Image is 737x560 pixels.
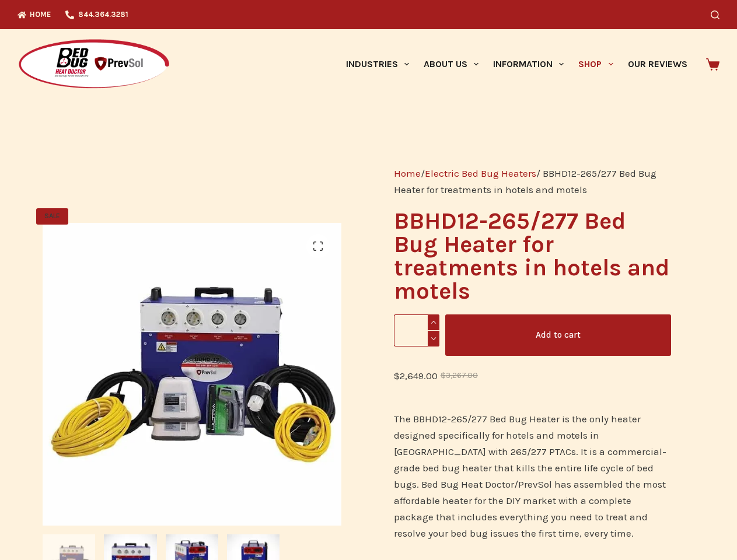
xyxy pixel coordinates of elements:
[394,165,671,198] nav: Breadcrumb
[441,371,478,380] bdi: 3,267.00
[394,209,671,303] h1: BBHD12-265/277 Bed Bug Heater for treatments in hotels and motels
[43,367,345,379] a: Bed Bug Heat Doctor PrevSol Bed Bug Heat Treatment Equipment · Free Shipping · Treats up to 450 s...
[394,314,439,346] input: Product quantity
[425,167,536,179] a: Electric Bed Bug Heaters
[306,235,330,258] a: View full-screen image gallery
[394,370,400,381] span: $
[394,413,666,539] span: The BBHD12-265/277 Bed Bug Heater is the only heater designed specifically for hotels and motels ...
[711,10,719,19] button: Search
[43,223,345,526] img: Bed Bug Heat Doctor PrevSol Bed Bug Heat Treatment Equipment · Free Shipping · Treats up to 450 s...
[394,370,438,381] bdi: 2,649.00
[445,314,671,356] button: Add to cart
[338,29,416,99] a: Industries
[416,29,485,99] a: About Us
[18,38,170,90] img: Prevsol/Bed Bug Heat Doctor
[486,29,571,99] a: Information
[394,167,421,179] a: Home
[620,29,694,99] a: Our Reviews
[338,29,694,99] nav: Primary
[571,29,620,99] a: Shop
[36,208,68,225] span: SALE
[441,371,446,380] span: $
